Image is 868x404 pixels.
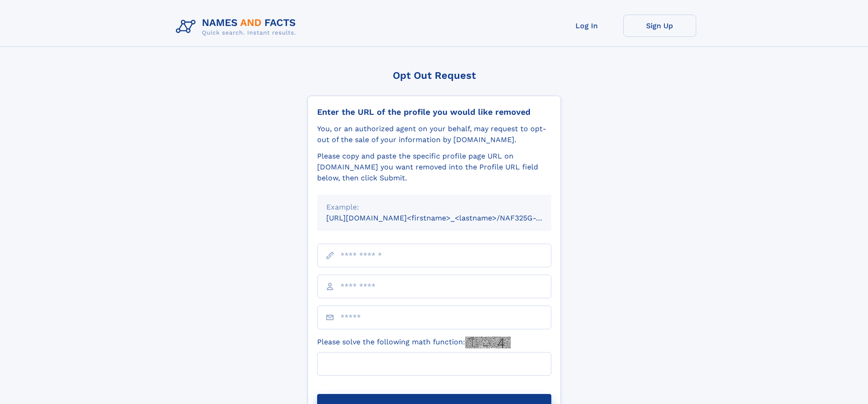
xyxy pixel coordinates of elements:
[317,337,511,348] label: Please solve the following math function:
[326,214,569,222] small: [URL][DOMAIN_NAME]<firstname>_<lastname>/NAF325G-xxxxxxxx
[550,15,623,37] a: Log In
[317,151,551,184] div: Please copy and paste the specific profile page URL on [DOMAIN_NAME] you want removed into the Pr...
[326,202,542,213] div: Example:
[308,70,561,81] div: Opt Out Request
[317,107,551,117] div: Enter the URL of the profile you would like removed
[317,123,551,145] div: You, or an authorized agent on your behalf, may request to opt-out of the sale of your informatio...
[623,15,696,37] a: Sign Up
[172,15,303,39] img: Logo Names and Facts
